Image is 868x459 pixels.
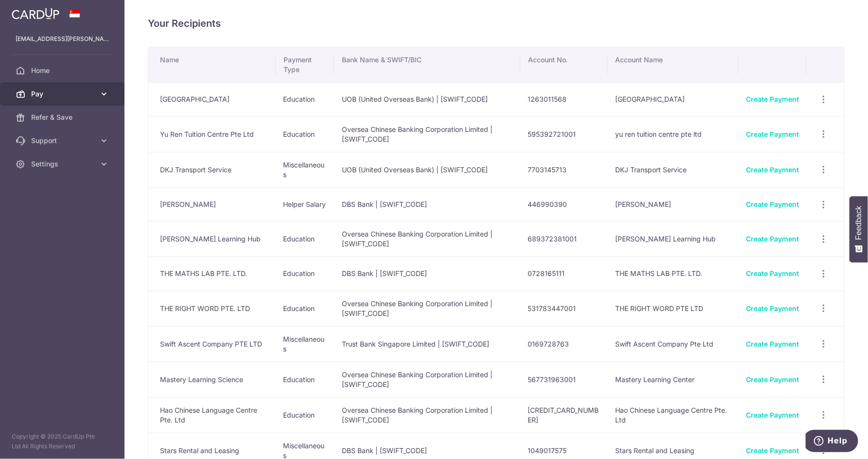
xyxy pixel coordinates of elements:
td: [PERSON_NAME] Learning Hub [608,221,739,257]
td: [PERSON_NAME] [608,187,739,221]
td: Hao Chinese Language Centre Pte. Ltd [148,397,276,433]
th: Payment Type [276,47,334,82]
td: Miscellaneous [276,152,334,187]
span: Refer & Save [31,112,95,122]
td: 567731963001 [520,362,608,397]
td: yu ren tuition centre pte ltd [608,116,739,152]
span: Pay [31,89,95,99]
td: [PERSON_NAME] [148,187,276,221]
td: Education [276,82,334,116]
td: Education [276,257,334,291]
td: 1263011568 [520,82,608,116]
a: Create Payment [746,95,799,103]
span: Support [31,136,95,146]
td: Education [276,362,334,397]
td: DBS Bank | [SWIFT_CODE] [334,257,520,291]
td: [GEOGRAPHIC_DATA] [608,82,739,116]
a: Create Payment [746,165,799,174]
td: UOB (United Overseas Bank) | [SWIFT_CODE] [334,152,520,187]
h4: Your Recipients [148,16,845,31]
td: Miscellaneous [276,326,334,362]
td: Helper Salary [276,187,334,221]
a: Create Payment [746,130,799,138]
td: Education [276,397,334,433]
p: [EMAIL_ADDRESS][PERSON_NAME][DOMAIN_NAME] [16,34,109,44]
a: Create Payment [746,411,799,419]
td: Oversea Chinese Banking Corporation Limited | [SWIFT_CODE] [334,397,520,433]
td: THE MATHS LAB PTE. LTD. [608,257,739,291]
td: Swift Ascent Company PTE LTD [148,326,276,362]
td: [PERSON_NAME] Learning Hub [148,221,276,257]
td: Mastery Learning Science [148,362,276,397]
th: Account No. [520,47,608,82]
td: [GEOGRAPHIC_DATA] [148,82,276,116]
td: 595392721001 [520,116,608,152]
td: Hao Chinese Language Centre Pte. Ltd [608,397,739,433]
a: Create Payment [746,200,799,208]
td: Oversea Chinese Banking Corporation Limited | [SWIFT_CODE] [334,291,520,326]
a: Create Payment [746,446,799,455]
td: THE RIGHT WORD PTE LTD [608,291,739,326]
td: THE RIGHT WORD PTE. LTD [148,291,276,326]
th: Account Name [608,47,739,82]
th: Name [148,47,276,82]
a: Create Payment [746,269,799,277]
a: Create Payment [746,375,799,384]
td: DKJ Transport Service [608,152,739,187]
td: 7703145713 [520,152,608,187]
th: Bank Name & SWIFT/BIC [334,47,520,82]
td: Swift Ascent Company Pte Ltd [608,326,739,362]
td: Education [276,116,334,152]
img: CardUp [12,8,59,19]
span: Settings [31,159,95,169]
td: 689372381001 [520,221,608,257]
td: Mastery Learning Center [608,362,739,397]
td: [CREDIT_CARD_NUMBER] [520,397,608,433]
a: Create Payment [746,235,799,243]
td: DKJ Transport Service [148,152,276,187]
td: Education [276,221,334,257]
button: Feedback - Show survey [850,196,868,262]
a: Create Payment [746,340,799,348]
span: Feedback [854,206,863,240]
td: Trust Bank Singapore Limited | [SWIFT_CODE] [334,326,520,362]
span: Home [31,66,95,75]
td: Oversea Chinese Banking Corporation Limited | [SWIFT_CODE] [334,221,520,257]
iframe: Opens a widget where you can find more information [806,430,858,454]
td: 531783447001 [520,291,608,326]
td: DBS Bank | [SWIFT_CODE] [334,187,520,221]
td: Education [276,291,334,326]
td: 0169728763 [520,326,608,362]
td: UOB (United Overseas Bank) | [SWIFT_CODE] [334,82,520,116]
td: Yu Ren Tuition Centre Pte Ltd [148,116,276,152]
td: THE MATHS LAB PTE. LTD. [148,257,276,291]
td: Oversea Chinese Banking Corporation Limited | [SWIFT_CODE] [334,362,520,397]
td: 446990390 [520,187,608,221]
td: 0728165111 [520,257,608,291]
a: Create Payment [746,304,799,312]
td: Oversea Chinese Banking Corporation Limited | [SWIFT_CODE] [334,116,520,152]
